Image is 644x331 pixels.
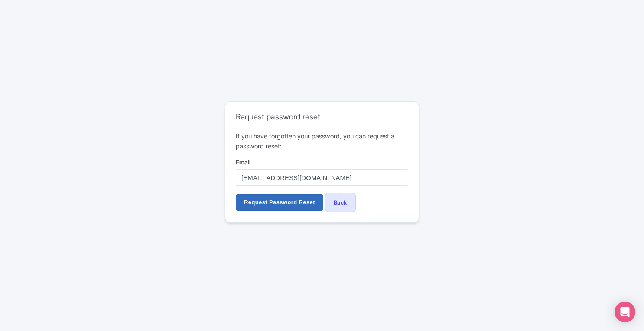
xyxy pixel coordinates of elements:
[615,302,635,322] div: Open Intercom Messenger
[325,193,356,212] a: Back
[236,169,408,186] input: username@example.com
[236,157,408,167] label: Email
[236,194,323,211] input: Request Password Reset
[236,132,408,151] p: If you have forgotten your password, you can request a password reset:
[236,112,408,122] h2: Request password reset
